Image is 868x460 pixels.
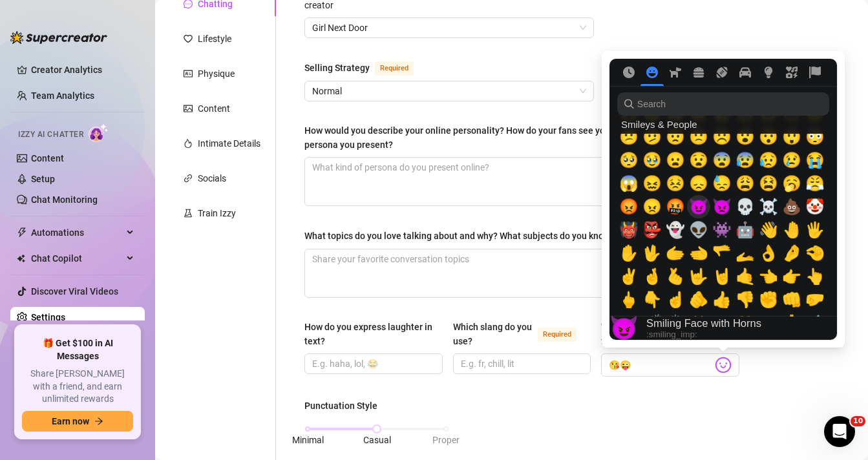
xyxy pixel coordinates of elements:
[292,435,324,445] span: Minimal
[17,227,27,238] span: thunderbolt
[22,411,133,432] button: Earn nowarrow-right
[304,399,386,413] label: Punctuation Style
[304,320,443,348] label: How do you express laughter in text?
[198,171,226,185] div: Socials
[609,357,712,373] input: What are your favorite emojis?
[184,139,193,148] span: fire
[17,254,25,263] img: Chat Copilot
[453,320,533,348] div: Which slang do you use?
[304,229,661,243] div: What topics do you love talking about and why? What subjects do you know a lot about?
[453,320,591,348] label: Which slang do you use?
[304,123,681,152] div: How would you describe your online personality? How do your fans see you or the type of persona y...
[22,368,133,406] span: Share [PERSON_NAME] with a friend, and earn unlimited rewards
[184,69,193,78] span: idcard
[31,222,123,243] span: Automations
[305,158,739,205] textarea: How would you describe your online personality? How do your fans see you or the type of persona y...
[432,435,460,445] span: Proper
[375,61,414,76] span: Required
[52,416,89,426] span: Earn now
[715,357,732,373] img: svg%3e
[538,328,577,342] span: Required
[10,31,107,44] img: logo-BBDzfeDw.svg
[304,399,377,413] div: Punctuation Style
[198,206,236,220] div: Train Izzy
[31,194,98,205] a: Chat Monitoring
[31,174,55,184] a: Setup
[304,228,719,244] label: What topics do you love talking about and why? What subjects do you know a lot about?
[304,60,428,76] label: Selling Strategy
[824,416,855,447] iframe: Intercom live chat
[18,129,83,141] span: Izzy AI Chatter
[22,337,133,362] span: 🎁 Get $100 in AI Messages
[31,248,123,269] span: Chat Copilot
[312,18,586,37] span: Girl Next Door
[31,286,118,297] a: Discover Viral Videos
[304,123,739,152] label: How would you describe your online personality? How do your fans see you or the type of persona y...
[304,320,434,348] div: How do you express laughter in text?
[31,90,94,101] a: Team Analytics
[363,435,391,445] span: Casual
[184,209,193,218] span: experiment
[461,357,581,371] input: Which slang do you use?
[198,32,231,46] div: Lifestyle
[31,312,65,322] a: Settings
[184,104,193,113] span: picture
[94,417,103,426] span: arrow-right
[184,174,193,183] span: link
[31,59,134,80] a: Creator Analytics
[312,357,432,371] input: How do you express laughter in text?
[198,136,260,151] div: Intimate Details
[89,123,109,142] img: AI Chatter
[31,153,64,163] a: Content
[184,34,193,43] span: heart
[198,67,235,81] div: Physique
[304,61,370,75] div: Selling Strategy
[851,416,865,426] span: 10
[198,101,230,116] div: Content
[312,81,586,101] span: Normal
[305,249,739,297] textarea: What topics do you love talking about and why? What subjects do you know a lot about?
